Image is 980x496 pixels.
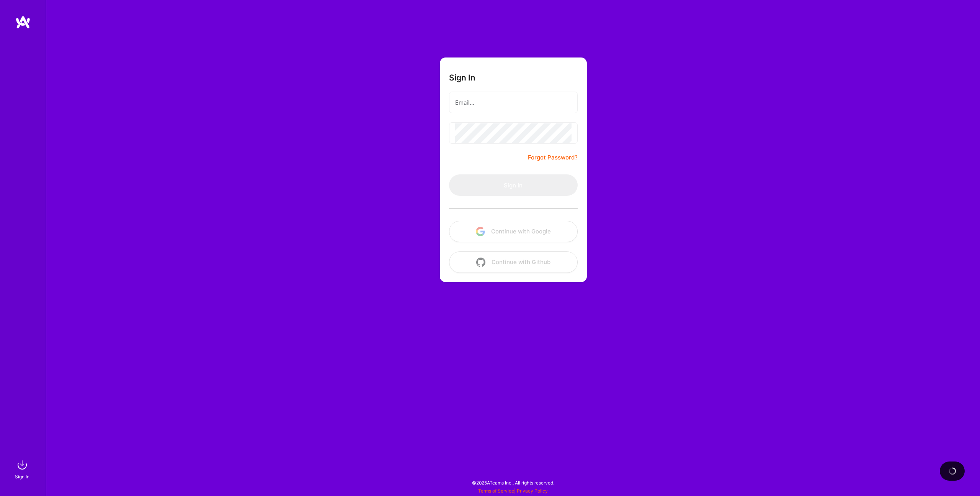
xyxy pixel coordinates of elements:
[478,488,548,494] span: |
[478,488,514,494] a: Terms of Service
[949,467,956,475] img: loading
[476,258,485,267] img: icon
[455,93,572,112] input: Email...
[528,153,578,162] a: Forgot Password?
[449,221,578,242] button: Continue with Google
[16,457,30,481] a: sign inSign In
[15,457,30,473] img: sign in
[449,174,578,196] button: Sign In
[449,251,578,273] button: Continue with Github
[517,488,548,494] a: Privacy Policy
[15,15,31,29] img: logo
[15,473,29,481] div: Sign In
[46,473,980,492] div: © 2025 ATeams Inc., All rights reserved.
[476,227,485,236] img: icon
[449,73,475,82] h3: Sign In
